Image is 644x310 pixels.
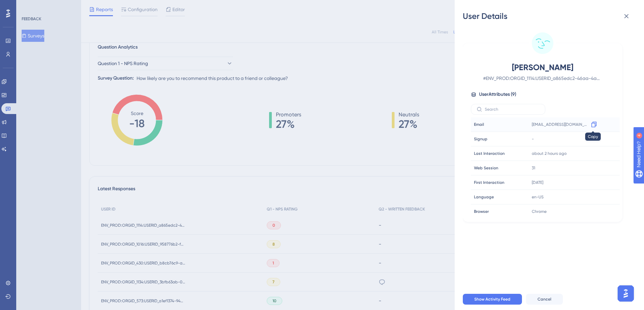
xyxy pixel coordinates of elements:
[483,74,602,82] span: # ENV_PROD:ORGID_1114:USERID_a865edc2-46aa-4ae0-85f3-78e24ae51874
[485,107,540,112] input: Search
[532,180,543,185] time: [DATE]
[483,62,602,73] span: [PERSON_NAME]
[616,283,636,304] iframe: UserGuiding AI Assistant Launcher
[532,194,544,200] span: en-US
[463,294,522,305] button: Show Activity Feed
[532,151,567,156] time: about 2 hours ago
[474,209,489,214] span: Browser
[538,297,551,302] span: Cancel
[532,165,535,171] span: 31
[47,3,49,9] div: 4
[532,209,547,214] span: Chrome
[526,294,563,305] button: Cancel
[474,122,484,127] span: Email
[474,165,498,171] span: Web Session
[474,151,505,156] span: Last Interaction
[479,90,516,98] span: User Attributes ( 9 )
[532,136,534,142] span: -
[474,136,487,142] span: Signup
[474,297,510,302] span: Show Activity Feed
[463,11,636,22] div: User Details
[16,2,42,10] span: Need Help?
[532,122,589,127] span: [EMAIL_ADDRESS][DOMAIN_NAME]
[474,180,504,185] span: First Interaction
[474,194,494,200] span: Language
